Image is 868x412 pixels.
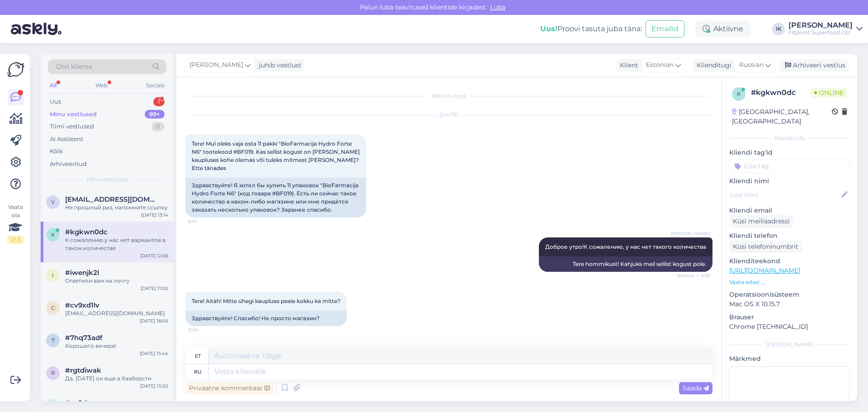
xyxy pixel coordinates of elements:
[729,241,802,253] div: Küsi telefoninumbrit
[192,140,361,171] span: Tere! Mul oleks vaja osta 11 pakki "BioFarmacija Hydro Forte N6" tootekood #BF019. Kas sellist ko...
[87,175,127,184] span: Minu vestlused
[185,92,712,100] div: Vestlus algas
[729,299,850,309] p: Mac OS X 10.15.7
[65,309,168,317] div: [EMAIL_ADDRESS][DOMAIN_NAME]
[545,243,706,250] span: Доброе утро!К сожалению, у нас нет такого количества
[255,61,302,70] div: juhib vestlust
[192,298,340,304] span: Tere! Aitäh! Mitte ühegi kaupluse peale kokku ka mitte?
[51,199,55,205] span: v
[51,231,55,238] span: k
[185,382,274,394] div: Privaatne kommentaar
[65,399,106,407] span: #ev9dwosu
[729,322,850,331] p: Chrome [TECHNICAL_ID]
[539,256,712,272] div: Tere hommikust! Kahjuks meil sellist kogust pole.
[140,383,168,389] div: [DATE] 15:02
[50,110,97,119] div: Minu vestlused
[729,313,850,322] p: Brauser
[185,178,366,218] div: Здравствуйте! Я хотел бы купить 11 упаковок "BioFarmacija Hydro Forte N6" (код товара #BF019). Ес...
[788,22,863,36] a: [PERSON_NAME]Fitpoint Superfood OÜ
[693,61,731,70] div: Klienditugi
[195,348,201,364] div: et
[729,290,850,299] p: Operatsioonisüsteem
[145,110,165,119] div: 99+
[50,97,61,106] div: Uus
[729,266,800,275] a: [URL][DOMAIN_NAME]
[729,231,850,241] p: Kliendi telefon
[50,135,83,144] div: AI Assistent
[730,190,840,200] input: Lisa nimi
[646,20,684,38] button: Emailid
[751,87,811,98] div: # kgkwn0dc
[540,24,642,34] div: Proovi tasuta juba täna:
[487,3,508,11] span: Luba
[676,272,710,279] span: Nähtud ✓ 9:58
[51,369,55,376] span: r
[65,236,168,252] div: К сожалению у нас нет вариантов в таком количестве
[729,134,850,142] div: Kliendi info
[683,384,709,392] span: Saada
[144,80,166,91] div: Socials
[729,148,850,157] p: Kliendi tag'id
[646,60,674,70] span: Estonian
[141,285,168,292] div: [DATE] 11:00
[729,256,850,266] p: Klienditeekond
[7,236,24,244] div: 2 / 3
[188,218,222,225] span: 9:35
[50,147,63,156] div: Kõik
[52,272,54,279] span: i
[788,22,853,29] div: [PERSON_NAME]
[7,61,24,78] img: Askly Logo
[739,60,764,70] span: Russian
[140,350,168,357] div: [DATE] 15:44
[779,59,849,71] div: Arhiveeri vestlus
[729,215,793,227] div: Küsi meiliaadressi
[729,176,850,186] p: Kliendi nimi
[729,341,850,349] div: [PERSON_NAME]
[140,317,168,324] div: [DATE] 18:00
[194,364,202,379] div: ru
[51,304,55,311] span: c
[729,206,850,215] p: Kliendi email
[188,327,222,333] span: 11:04
[7,203,24,244] div: Vaata siia
[50,122,94,131] div: Tiimi vestlused
[540,24,557,33] b: Uus!
[616,61,638,70] div: Klient
[732,107,832,126] div: [GEOGRAPHIC_DATA], [GEOGRAPHIC_DATA]
[729,354,850,364] p: Märkmed
[65,269,99,277] span: #iwenjk2l
[189,60,243,70] span: [PERSON_NAME]
[65,228,108,236] span: #kgkwn0dc
[50,160,87,169] div: Arhiveeritud
[185,311,347,326] div: Здравствуйте! Спасибо! Не просто магазин?
[141,212,168,218] div: [DATE] 13:14
[65,195,159,204] span: vast1961@gmail.com
[52,337,55,344] span: 7
[737,90,741,97] span: k
[671,230,710,237] span: [PERSON_NAME]
[65,334,103,342] span: #7hq73adf
[151,122,165,131] div: 0
[811,88,847,98] span: Online
[65,301,99,309] span: #cv9xd1lv
[185,111,712,119] div: [DATE]
[65,366,101,374] span: #rgtdiwak
[729,278,850,286] p: Vaata edasi ...
[153,97,165,106] div: 1
[65,374,168,383] div: Да, [DATE] он еще в Хааберсти
[94,80,109,91] div: Web
[788,29,853,36] div: Fitpoint Superfood OÜ
[695,21,750,37] div: Aktiivne
[140,252,168,259] div: [DATE] 12:06
[65,277,168,285] div: Ответили вам на почту
[772,23,785,35] div: IK
[729,159,850,173] input: Lisa tag
[65,204,168,212] div: Не прошлый раз, напомните ссылку
[65,342,168,350] div: Хорошего вечера!
[48,80,58,91] div: All
[56,62,92,71] span: Otsi kliente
